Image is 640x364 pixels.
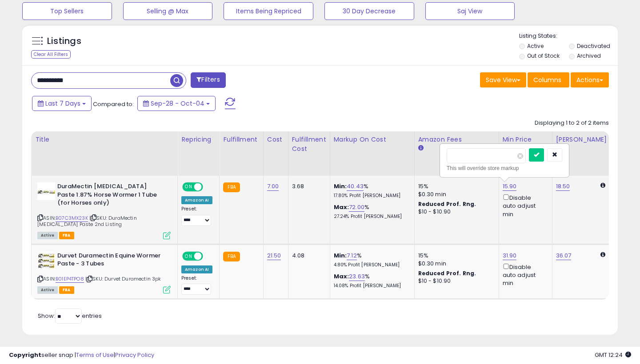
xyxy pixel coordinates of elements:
span: OFF [202,252,216,260]
label: Archived [577,52,601,59]
a: 40.43 [347,182,364,191]
a: B07C3MX23K [56,214,88,222]
button: Items Being Repriced [224,2,313,20]
span: | SKU: DuraMectin [MEDICAL_DATA] Paste 2nd Listing [37,214,137,228]
div: Clear All Filters [31,50,71,59]
div: Preset: [181,275,212,295]
b: DuraMectin [MEDICAL_DATA] Paste 1.87% Horse Wormer 1 Tube (for Horses only) [57,182,165,210]
div: Disable auto adjust min [503,262,545,288]
button: Selling @ Max [123,2,213,20]
span: FBA [59,232,74,239]
div: 15% [418,182,492,190]
div: Amazon AI [181,265,212,273]
a: 23.63 [349,272,365,281]
a: 31.90 [503,251,517,260]
th: The percentage added to the cost of goods (COGS) that forms the calculator for Min & Max prices. [330,131,414,176]
a: 15.90 [503,182,517,191]
b: Reduced Prof. Rng. [418,200,476,208]
b: Reduced Prof. Rng. [418,269,476,277]
strong: Copyright [9,351,41,359]
div: Fulfillment [223,135,259,144]
div: seller snap | | [9,351,154,360]
a: 36.07 [556,251,572,260]
button: Actions [571,72,609,87]
a: Privacy Policy [115,351,154,359]
div: [PERSON_NAME] [556,135,609,144]
div: % [334,273,408,289]
span: 2025-10-12 12:24 GMT [595,351,631,359]
div: % [334,252,408,268]
b: Durvet Duramectin Equine Wormer Paste - 3 Tubes [57,252,165,270]
a: B01EP4TPO8 [56,275,84,283]
p: 4.80% Profit [PERSON_NAME] [334,262,408,268]
button: Columns [528,72,569,87]
div: Markup on Cost [334,135,411,144]
a: 7.12 [347,251,357,260]
img: 41-ud2wUwUL._SL40_.jpg [37,182,55,200]
p: 27.24% Profit [PERSON_NAME] [334,214,408,220]
div: $10 - $10.90 [418,277,492,285]
div: ASIN: [37,252,171,293]
div: $0.30 min [418,190,492,198]
span: Last 7 Days [45,99,80,108]
span: OFF [202,183,216,191]
div: Amazon Fees [418,135,495,144]
div: Fulfillment Cost [292,135,326,154]
span: | SKU: Durvet Duramectin 3pk [85,275,161,282]
span: All listings currently available for purchase on Amazon [37,232,58,239]
small: FBA [223,252,240,261]
button: Saj View [425,2,515,20]
div: Preset: [181,206,212,226]
div: Title [35,135,174,144]
div: 15% [418,252,492,260]
span: Sep-28 - Oct-04 [151,99,204,108]
span: Compared to: [93,100,134,108]
button: Filters [191,72,225,88]
p: 17.80% Profit [PERSON_NAME] [334,193,408,199]
img: 51CToYa9qhL._SL40_.jpg [37,252,55,269]
div: % [334,203,408,220]
div: 4.08 [292,252,323,260]
b: Min: [334,251,347,260]
h5: Listings [47,35,81,47]
button: Save View [480,72,526,87]
div: $0.30 min [418,260,492,268]
p: 14.08% Profit [PERSON_NAME] [334,283,408,289]
div: ASIN: [37,182,171,238]
label: Out of Stock [527,52,560,59]
small: FBA [223,182,240,192]
a: 21.50 [267,251,281,260]
a: 18.50 [556,182,570,191]
small: Amazon Fees. [418,144,424,152]
div: $10 - $10.90 [418,208,492,216]
div: Min Price [503,135,548,144]
label: Deactivated [577,42,610,50]
div: Amazon AI [181,196,212,204]
button: 30 Day Decrease [324,2,414,20]
label: Active [527,42,544,50]
div: Displaying 1 to 2 of 2 items [535,119,609,127]
div: This will override store markup [447,164,562,173]
b: Min: [334,182,347,190]
div: Repricing [181,135,216,144]
a: Terms of Use [76,351,114,359]
button: Top Sellers [22,2,112,20]
span: ON [183,252,194,260]
button: Sep-28 - Oct-04 [137,96,216,111]
button: Last 7 Days [32,96,92,111]
div: % [334,182,408,199]
span: All listings currently available for purchase on Amazon [37,286,58,294]
b: Max: [334,272,349,281]
span: Columns [533,75,561,84]
p: Listing States: [519,32,618,40]
b: Max: [334,203,349,211]
a: 7.00 [267,182,279,191]
div: Disable auto adjust min [503,193,545,218]
span: ON [183,183,194,191]
span: FBA [59,286,74,294]
span: Show: entries [38,312,102,320]
div: Cost [267,135,284,144]
a: 72.00 [349,203,364,212]
div: 3.68 [292,182,323,190]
